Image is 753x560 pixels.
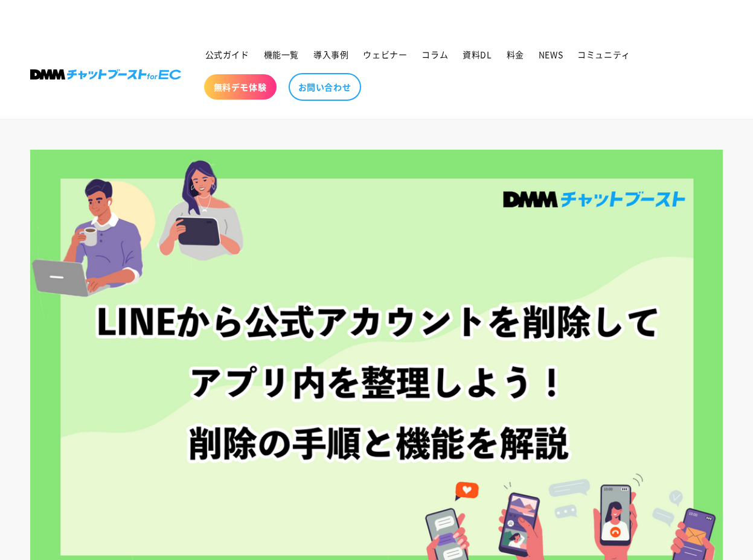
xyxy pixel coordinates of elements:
[421,49,448,60] span: コラム
[539,49,563,60] span: NEWS
[363,49,407,60] span: ウェビナー
[499,42,531,67] a: 料金
[313,49,348,60] span: 導入事例
[264,49,299,60] span: 機能一覧
[204,74,277,100] a: 無料デモ体験
[298,81,351,92] span: お問い合わせ
[463,49,492,60] span: 資料DL
[414,42,455,67] a: コラム
[577,49,630,60] span: コミュニティ
[205,49,249,60] span: 公式ガイド
[30,69,181,80] img: 株式会社DMM Boost
[214,81,267,92] span: 無料デモ体験
[570,42,638,67] a: コミュニティ
[531,42,570,67] a: NEWS
[198,42,257,67] a: 公式ガイド
[507,49,524,60] span: 料金
[356,42,414,67] a: ウェビナー
[306,42,356,67] a: 導入事例
[455,42,499,67] a: 資料DL
[257,42,306,67] a: 機能一覧
[289,73,361,101] a: お問い合わせ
